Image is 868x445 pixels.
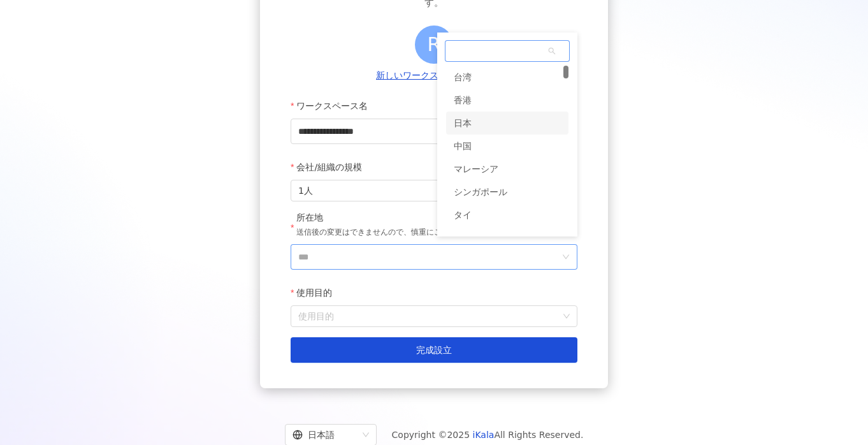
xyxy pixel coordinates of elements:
[293,425,358,445] div: 日本語
[454,203,472,226] div: タイ
[296,212,495,224] div: 所在地
[454,112,472,135] div: 日本
[454,66,472,89] div: 台湾
[291,119,577,144] input: ワークスペース名
[454,135,472,157] div: 中国
[291,93,377,119] label: ワークスペース名
[454,157,498,180] div: マレーシア
[473,430,495,440] a: iKala
[446,112,568,135] div: 日本
[446,66,568,89] div: 台湾
[372,69,496,83] button: 新しいワークスペースのロゴ
[291,280,342,305] label: 使用目的
[446,157,568,180] div: マレーシア
[392,427,584,442] span: Copyright © 2025 All Rights Reserved.
[428,29,441,59] span: R
[291,337,577,363] button: 完成設立
[562,253,570,261] span: down
[416,345,452,355] span: 完成設立
[298,180,570,201] span: 1人
[446,89,568,112] div: 香港
[454,89,472,112] div: 香港
[296,226,495,239] p: 送信後の変更はできませんので、慎重にご記入ください。
[446,203,568,226] div: タイ
[454,180,507,203] div: シンガポール
[446,135,568,157] div: 中国
[291,154,372,180] label: 会社/組織の規模
[446,180,568,203] div: シンガポール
